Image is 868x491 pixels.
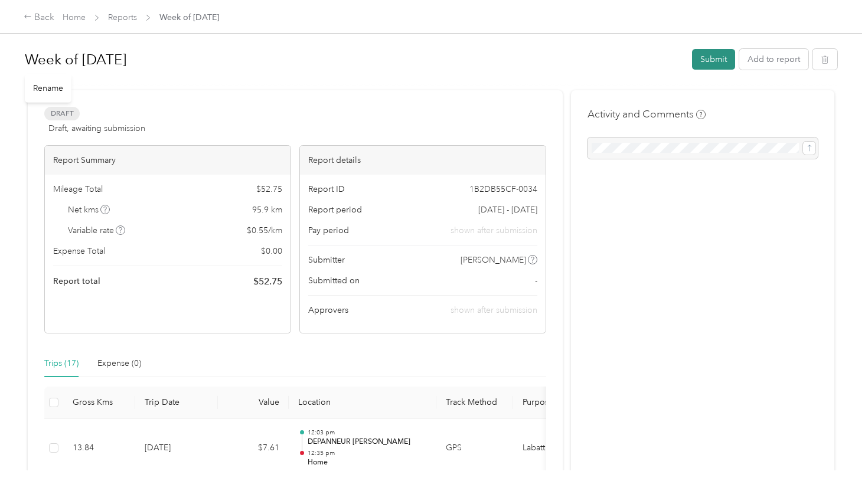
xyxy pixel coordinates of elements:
[218,419,289,478] td: $7.61
[53,275,100,287] span: Report total
[308,183,345,195] span: Report ID
[308,457,427,468] p: Home
[451,224,537,237] span: shown after submission
[692,49,735,70] button: Submit
[44,107,80,120] span: Draft
[588,107,706,122] h4: Activity and Comments
[252,204,282,216] span: 95.9 km
[739,49,808,70] button: Add to report
[63,419,135,478] td: 13.84
[436,387,513,419] th: Track Method
[308,428,427,437] p: 12:03 pm
[247,224,282,237] span: $ 0.55 / km
[513,419,602,478] td: Labatt (Quebec)
[469,183,537,195] span: 1B2DB55CF-0034
[308,224,349,237] span: Pay period
[308,449,427,457] p: 12:35 pm
[461,254,526,266] span: [PERSON_NAME]
[218,387,289,419] th: Value
[308,254,345,266] span: Submitter
[24,11,54,25] div: Back
[45,146,291,175] div: Report Summary
[108,12,137,22] a: Reports
[135,419,218,478] td: [DATE]
[256,183,282,195] span: $ 52.75
[478,204,537,216] span: [DATE] - [DATE]
[25,45,684,74] h1: Week of September 29 2025
[436,419,513,478] td: GPS
[308,437,427,447] p: DEPANNEUR [PERSON_NAME]
[68,204,110,216] span: Net kms
[63,387,135,419] th: Gross Kms
[53,183,103,195] span: Mileage Total
[48,122,145,135] span: Draft, awaiting submission
[308,304,348,316] span: Approvers
[513,387,602,419] th: Purpose
[451,305,537,315] span: shown after submission
[44,357,79,370] div: Trips (17)
[53,245,105,257] span: Expense Total
[68,224,126,237] span: Variable rate
[308,274,360,287] span: Submitted on
[253,274,282,289] span: $ 52.75
[535,274,537,287] span: -
[135,387,218,419] th: Trip Date
[159,11,219,24] span: Week of [DATE]
[308,204,362,216] span: Report period
[97,357,141,370] div: Expense (0)
[25,73,71,102] div: Rename
[300,146,546,175] div: Report details
[63,12,86,22] a: Home
[802,425,868,491] iframe: Everlance-gr Chat Button Frame
[289,387,436,419] th: Location
[261,245,282,257] span: $ 0.00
